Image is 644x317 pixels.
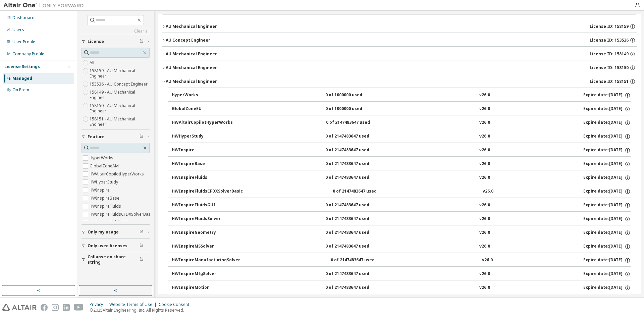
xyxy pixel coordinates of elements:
button: HWInspireManufacturingSolver0 of 2147483647 usedv26.0Expire date:[DATE] [172,253,631,268]
div: HWInspireManufacturingSolver [172,257,240,263]
div: 0 of 1000000 used [325,106,386,112]
img: Altair One [3,2,87,9]
div: v26.0 [479,147,490,153]
div: 0 of 2147483647 used [325,230,386,236]
span: Clear filter [140,134,144,140]
div: v26.0 [479,161,490,167]
span: Collapse on share string [88,254,140,265]
label: 158159 - AU Mechanical Engineer [90,67,150,80]
label: 158149 - AU Mechanical Engineer [90,88,150,102]
div: 0 of 2147483647 used [325,244,386,250]
div: v26.0 [479,216,490,222]
div: v26.0 [479,244,490,250]
div: AU Mechanical Engineer [166,51,217,57]
label: HyperWorks [90,154,115,162]
div: Dashboard [12,15,35,20]
span: License ID: 158159 [590,24,629,29]
div: Expire date: [DATE] [583,134,631,140]
div: Expire date: [DATE] [583,230,631,236]
div: Expire date: [DATE] [583,285,631,291]
div: Company Profile [12,51,44,57]
button: HWInspire0 of 2147483647 usedv26.0Expire date:[DATE] [172,143,631,158]
div: 0 of 1000000 used [325,92,386,98]
div: Expire date: [DATE] [583,120,631,126]
button: AU Mechanical EngineerLicense ID: 158149 [162,47,637,61]
div: Privacy [90,302,109,307]
span: Clear filter [140,257,144,262]
div: v26.0 [479,285,490,291]
label: GlobalZoneAM [90,162,120,170]
div: Cookie Consent [159,302,193,307]
img: facebook.svg [41,304,48,311]
div: 0 of 2147483647 used [325,216,386,222]
div: HWInspireFluidsGUI [172,202,232,208]
div: On Prem [12,87,29,93]
button: HWInspireMSSolver0 of 2147483647 usedv26.0Expire date:[DATE] [172,239,631,254]
span: Only used licenses [88,243,127,249]
div: AU Mechanical Engineer [166,24,217,29]
label: HWInspireFluidsGUI [90,218,130,226]
div: HyperWorks [172,92,232,98]
div: User Profile [12,39,35,45]
span: Only my usage [88,229,119,235]
div: v26.0 [479,134,490,140]
button: HWInspireMotion0 of 2147483647 usedv26.0Expire date:[DATE] [172,280,631,295]
button: HWAltairCopilotHyperWorks0 of 2147483647 usedv26.0Expire date:[DATE] [172,115,631,130]
div: Expire date: [DATE] [583,106,631,112]
div: AU Mechanical Engineer [166,65,217,70]
div: HWInspireBase [172,161,232,167]
label: All [90,59,96,67]
div: GlobalZoneEU [172,106,232,112]
span: License ID: 158150 [590,65,629,70]
button: AU Concept EngineerLicense ID: 153536 [162,33,637,48]
button: HWInspireFluidsCFDXSolverBasic0 of 2147483647 usedv26.0Expire date:[DATE] [172,184,631,199]
button: HWInspireMfgSolver0 of 2147483647 usedv26.0Expire date:[DATE] [172,267,631,281]
div: 0 of 2147483647 used [333,189,393,195]
div: v26.0 [479,106,490,112]
div: Expire date: [DATE] [583,189,631,195]
label: 158150 - AU Mechanical Engineer [90,102,150,115]
div: License Settings [4,64,40,69]
label: HWInspireFluids [90,202,122,210]
div: v26.0 [479,271,490,277]
div: 0 of 2147483647 used [326,120,386,126]
button: HWInspireFluidsGUI0 of 2147483647 usedv26.0Expire date:[DATE] [172,198,631,213]
div: AU Concept Engineer [166,38,210,43]
div: HWInspireFluidsCFDXSolverBasic [172,189,243,195]
div: Expire date: [DATE] [583,175,631,181]
img: instagram.svg [52,304,59,311]
div: v26.0 [479,230,490,236]
button: HyperWorks0 of 1000000 usedv26.0Expire date:[DATE] [172,88,631,103]
button: AU Mechanical EngineerLicense ID: 158151 [162,74,637,89]
button: AU Mechanical EngineerLicense ID: 158150 [162,60,637,75]
div: HWInspireGeometry [172,230,232,236]
button: HWInspireFluidsSolver0 of 2147483647 usedv26.0Expire date:[DATE] [172,212,631,226]
img: altair_logo.svg [2,304,37,311]
button: License [82,34,150,49]
div: v26.0 [483,189,493,195]
button: Feature [82,129,150,144]
button: Only used licenses [82,239,150,253]
div: HWInspireFluids [172,175,232,181]
div: 0 of 2147483647 used [325,285,386,291]
div: HWInspireMotion [172,285,232,291]
div: HWHyperStudy [172,134,232,140]
span: Clear filter [140,39,144,44]
div: 0 of 2147483647 used [325,147,386,153]
button: GlobalZoneEU0 of 1000000 usedv26.0Expire date:[DATE] [172,102,631,116]
div: Expire date: [DATE] [583,202,631,208]
button: HWInspireGeometry0 of 2147483647 usedv26.0Expire date:[DATE] [172,225,631,240]
div: HWInspireFluidsSolver [172,216,232,222]
div: Users [12,27,24,33]
div: v26.0 [479,202,490,208]
label: HWAltairCopilotHyperWorks [90,170,145,178]
div: 0 of 2147483647 used [331,257,391,263]
label: 153536 - AU Concept Engineer [90,80,149,88]
img: youtube.svg [74,304,84,311]
button: HWInspireFluids0 of 2147483647 usedv26.0Expire date:[DATE] [172,170,631,185]
label: 158151 - AU Mechanical Engineer [90,115,150,128]
span: Clear filter [140,229,144,235]
div: 0 of 2147483647 used [325,271,386,277]
div: 0 of 2147483647 used [325,134,386,140]
button: AU Mechanical EngineerLicense ID: 158159 [162,19,637,34]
